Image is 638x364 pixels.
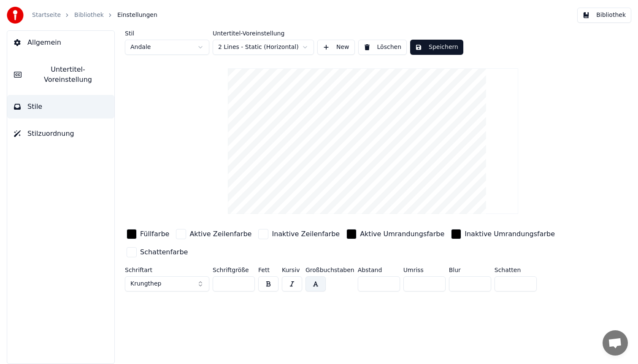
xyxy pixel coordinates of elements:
div: Aktive Zeilenfarbe [189,229,251,239]
div: Schattenfarbe [140,247,188,257]
span: Stile [27,102,42,112]
div: Inaktive Umrandungsfarbe [465,229,555,239]
button: Bibliothek [577,8,631,23]
img: youka [7,7,24,24]
div: Chat öffnen [603,330,628,356]
button: Füllfarbe [125,227,171,241]
div: Füllfarbe [140,229,169,239]
a: Bibliothek [74,11,104,19]
label: Stil [125,30,209,36]
div: Aktive Umrandungsfarbe [360,229,444,239]
button: Schattenfarbe [125,245,189,259]
button: Inaktive Zeilenfarbe [257,227,341,241]
button: New [317,40,355,55]
button: Aktive Umrandungsfarbe [345,227,446,241]
label: Schatten [495,267,537,273]
div: Inaktive Zeilenfarbe [272,229,340,239]
label: Kursiv [282,267,302,273]
span: Einstellungen [117,11,157,19]
label: Großbuchstaben [305,267,354,273]
label: Schriftgröße [213,267,255,273]
button: Aktive Zeilenfarbe [174,227,253,241]
label: Blur [449,267,491,273]
span: Stilzuordnung [27,129,74,139]
button: Allgemein [7,31,114,54]
nav: breadcrumb [32,11,157,19]
button: Stile [7,95,114,119]
label: Abstand [358,267,400,273]
button: Stilzuordnung [7,122,114,146]
label: Schriftart [125,267,209,273]
button: Speichern [410,40,463,55]
span: Krungthep [130,280,161,288]
span: Allgemein [27,38,61,48]
a: Startseite [32,11,61,19]
button: Löschen [358,40,407,55]
span: Untertitel-Voreinstellung [28,65,108,85]
button: Inaktive Umrandungsfarbe [449,227,557,241]
button: Untertitel-Voreinstellung [7,58,114,92]
label: Umriss [403,267,446,273]
label: Untertitel-Voreinstellung [213,30,314,36]
label: Fett [258,267,278,273]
